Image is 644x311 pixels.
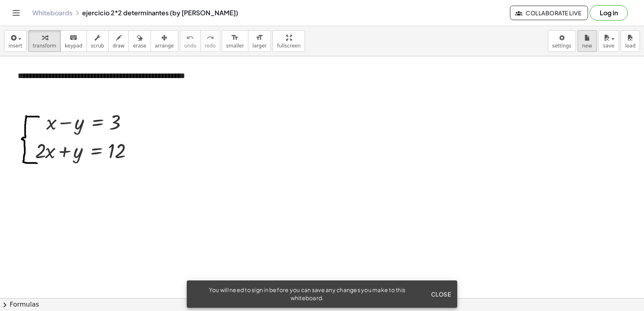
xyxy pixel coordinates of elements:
span: transform [33,43,56,49]
a: Whiteboards [32,9,72,17]
span: settings [552,43,572,49]
span: smaller [226,43,244,49]
span: save [603,43,614,49]
button: fullscreen [272,30,305,52]
button: arrange [151,30,178,52]
span: load [625,43,636,49]
div: You will need to sign in before you can save any changes you make to this whiteboard. [193,286,421,302]
button: Log in [590,5,628,21]
button: transform [28,30,61,52]
button: Toggle navigation [10,6,23,19]
span: insert [8,43,22,49]
i: keyboard [70,33,77,43]
span: redo [205,43,216,49]
button: save [599,30,619,52]
button: redoredo [200,30,220,52]
span: fullscreen [277,43,300,49]
button: settings [548,30,576,52]
span: erase [133,43,146,49]
span: draw [113,43,125,49]
i: undo [186,33,194,43]
button: Collaborate Live [510,6,588,20]
button: new [578,30,597,52]
button: undoundo [180,30,201,52]
button: keyboardkeypad [60,30,87,52]
button: insert [4,30,27,52]
button: format_sizelarger [248,30,271,52]
button: load [621,30,640,52]
span: larger [252,43,266,49]
i: format_size [231,33,239,43]
button: Close [427,287,454,301]
span: Close [431,290,451,298]
span: scrub [91,43,104,49]
button: scrub [87,30,109,52]
span: undo [184,43,196,49]
span: Collaborate Live [517,9,581,16]
button: draw [108,30,129,52]
button: erase [128,30,151,52]
span: keypad [65,43,83,49]
span: new [582,43,592,49]
i: redo [206,33,214,43]
span: arrange [155,43,174,49]
button: format_sizesmaller [222,30,248,52]
i: format_size [256,33,263,43]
